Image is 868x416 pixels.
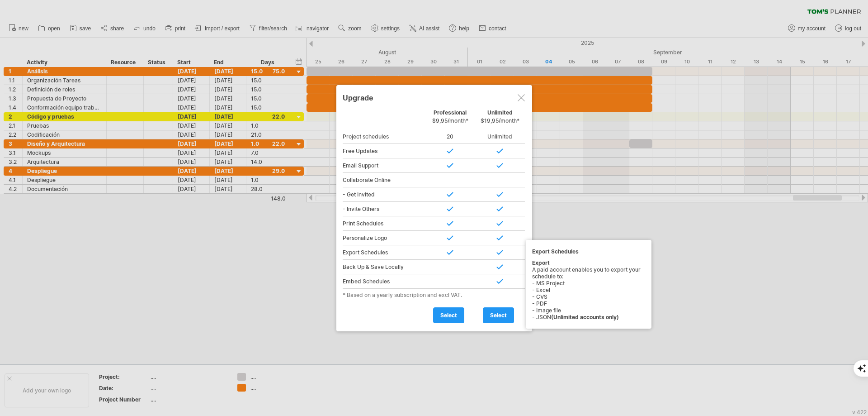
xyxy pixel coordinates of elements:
div: Email Support [343,158,425,173]
span: select [490,312,507,319]
div: Collaborate Online [343,173,425,187]
div: A paid account enables you to export your schedule to: - MS Project - Excel - CVS - PDF - Image f... [532,248,645,320]
div: Personalize Logo [343,231,425,245]
div: - Get Invited [343,187,425,202]
div: Export Schedules [532,248,645,255]
div: Upgrade [343,89,526,105]
a: select [483,307,514,323]
div: Professional [425,109,475,129]
a: select [433,307,464,323]
strong: (Unlimited accounts only) [551,314,619,320]
div: Project schedules [343,129,425,144]
span: select [440,312,457,319]
div: Export Schedules [343,245,425,260]
div: Print Schedules [343,216,425,231]
strong: Export [532,259,550,266]
div: Free Updates [343,144,425,158]
span: $19,95/month* [481,117,519,124]
div: Unlimited [475,129,525,144]
div: Unlimited [475,109,525,129]
div: * Based on a yearly subscription and excl VAT. [343,292,526,298]
div: Back Up & Save Locally [343,260,425,274]
div: - Invite Others [343,202,425,216]
div: 20 [425,129,475,144]
span: $9,95/month* [432,117,468,124]
div: Embed Schedules [343,274,425,289]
